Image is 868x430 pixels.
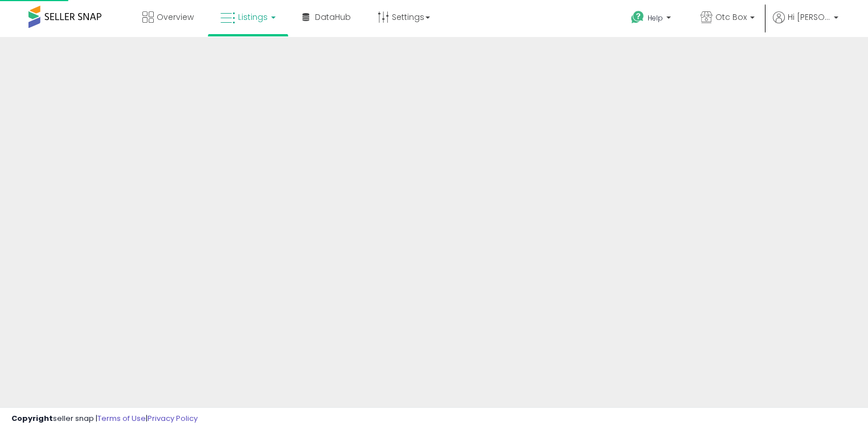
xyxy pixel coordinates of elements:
a: Hi [PERSON_NAME] [773,11,838,37]
span: DataHub [315,11,351,23]
span: Overview [157,11,194,23]
span: Help [648,13,663,23]
a: Help [622,2,682,37]
div: seller snap | | [11,414,198,424]
span: Listings [238,11,268,23]
a: Terms of Use [97,413,146,424]
span: Otc Box [715,11,747,23]
strong: Copyright [11,413,53,424]
span: Hi [PERSON_NAME] [788,11,830,23]
i: Get Help [630,10,645,24]
a: Privacy Policy [148,413,198,424]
